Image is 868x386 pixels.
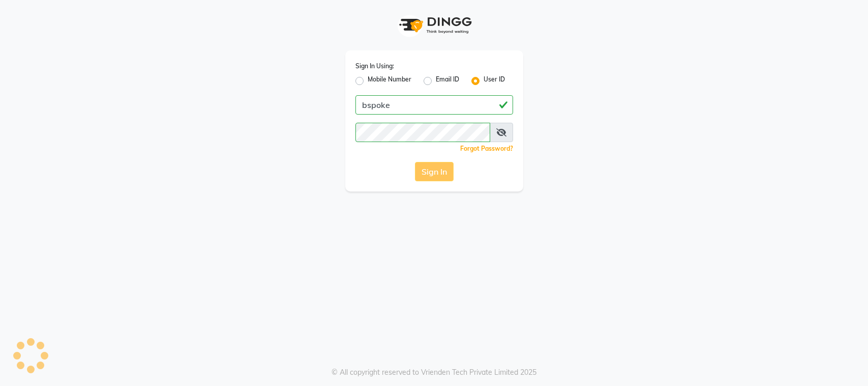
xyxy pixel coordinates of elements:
label: User ID [484,75,505,87]
input: Username [355,95,513,115]
img: logo1.svg [394,10,475,40]
input: Username [355,123,490,142]
label: Sign In Using: [355,62,394,71]
label: Email ID [436,75,459,87]
a: Forgot Password? [460,145,513,152]
label: Mobile Number [368,75,411,87]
